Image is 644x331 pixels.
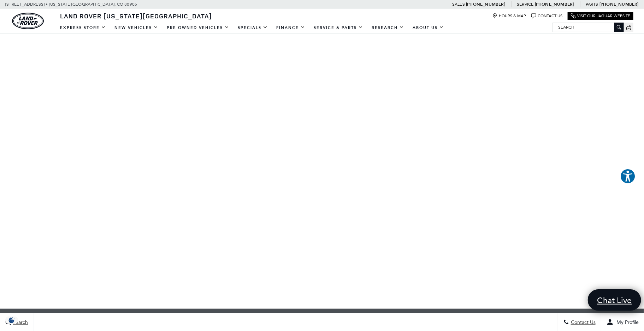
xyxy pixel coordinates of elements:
[614,319,639,325] span: My Profile
[620,169,636,185] aside: Accessibility Help Desk
[367,22,408,34] a: Research
[599,1,639,7] a: [PHONE_NUMBER]
[601,313,644,331] button: Open user profile menu
[535,1,574,7] a: [PHONE_NUMBER]
[12,13,44,29] a: land-rover
[531,13,562,19] a: Contact Us
[620,169,636,184] button: Explore your accessibility options
[408,22,448,34] a: About Us
[571,13,630,19] a: Visit Our Jaguar Website
[452,2,465,7] span: Sales
[586,2,598,7] span: Parts
[569,319,596,325] span: Contact Us
[272,22,309,34] a: Finance
[163,22,234,34] a: Pre-Owned Vehicles
[56,12,216,20] a: Land Rover [US_STATE][GEOGRAPHIC_DATA]
[60,12,212,20] span: Land Rover [US_STATE][GEOGRAPHIC_DATA]
[553,23,624,31] input: Search
[492,13,526,19] a: Hours & Map
[517,2,533,7] span: Service
[5,2,137,7] a: [STREET_ADDRESS] • [US_STATE][GEOGRAPHIC_DATA], CO 80905
[12,13,44,29] img: Land Rover
[309,22,367,34] a: Service & Parts
[4,317,20,324] section: Click to Open Cookie Consent Modal
[234,22,272,34] a: Specials
[56,22,448,34] nav: Main Navigation
[466,1,505,7] a: [PHONE_NUMBER]
[588,289,641,311] a: Chat Live
[4,317,20,324] img: Opt-Out Icon
[110,22,163,34] a: New Vehicles
[56,22,110,34] a: EXPRESS STORE
[593,295,636,306] span: Chat Live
